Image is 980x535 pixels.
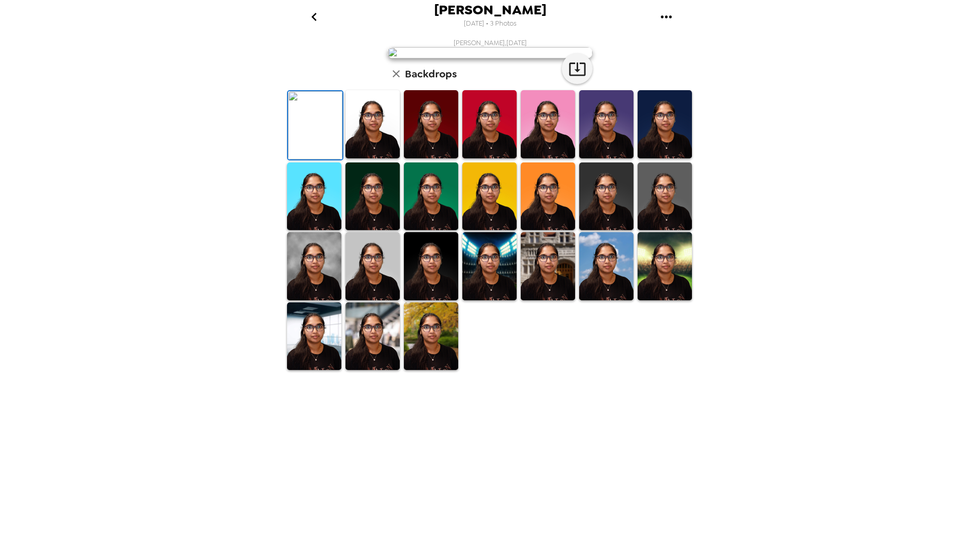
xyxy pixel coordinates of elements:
[387,47,593,58] img: user
[464,17,517,31] span: [DATE] • 3 Photos
[454,38,527,47] span: [PERSON_NAME] , [DATE]
[434,3,546,17] span: [PERSON_NAME]
[405,66,457,82] h6: Backdrops
[288,91,342,159] img: Original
